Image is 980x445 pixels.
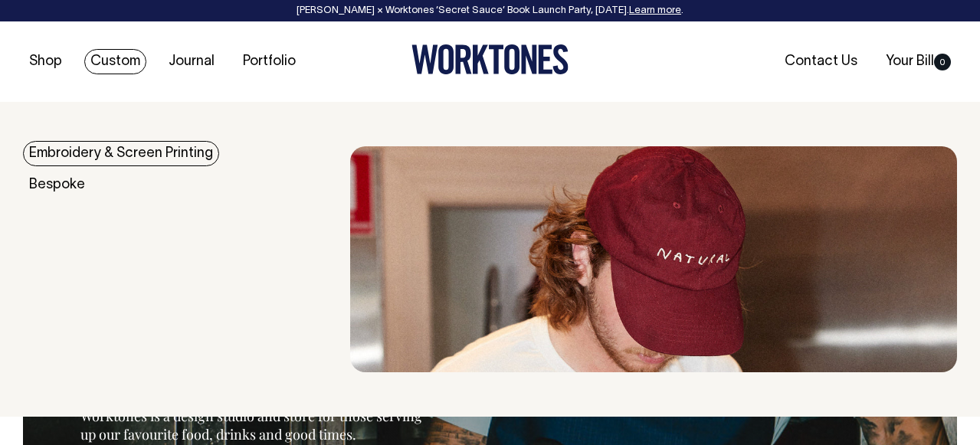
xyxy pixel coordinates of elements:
[80,407,429,443] p: Worktones is a design studio and store for those serving up our favourite food, drinks and good t...
[84,49,146,74] a: Custom
[23,141,219,166] a: Embroidery & Screen Printing
[629,6,681,15] a: Learn more
[15,5,965,16] div: [PERSON_NAME] × Worktones ‘Secret Sauce’ Book Launch Party, [DATE]. .
[23,172,91,198] a: Bespoke
[778,49,864,74] a: Contact Us
[162,49,221,74] a: Journal
[350,146,957,372] img: embroidery & Screen Printing
[237,49,302,74] a: Portfolio
[23,49,68,74] a: Shop
[934,54,951,70] span: 0
[880,49,957,74] a: Your Bill0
